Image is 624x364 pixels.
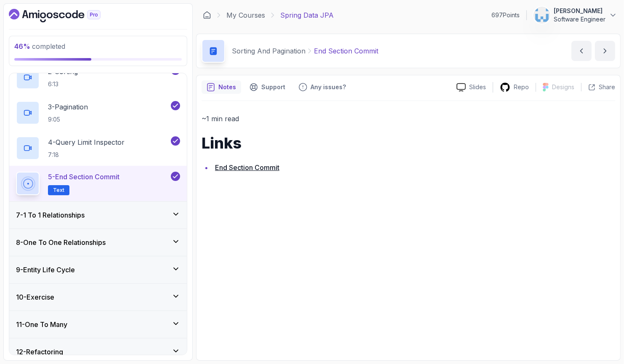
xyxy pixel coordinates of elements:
[311,83,346,91] p: Any issues?
[493,82,536,93] a: Repo
[554,15,605,24] p: Software Engineer
[9,256,187,283] button: 9-Entity Life Cycle
[9,202,187,228] button: 7-1 To 1 Relationships
[599,83,615,91] p: Share
[491,11,520,19] p: 697 Points
[48,115,88,124] p: 9:05
[48,102,88,112] p: 3 - Pagination
[14,42,65,50] span: completed
[552,83,574,91] p: Designs
[9,284,187,311] button: 10-Exercise
[48,137,125,147] p: 4 - Query Limit Inspector
[244,80,290,94] button: Support button
[16,136,180,160] button: 4-Query Limit Inspector7:18
[16,66,180,89] button: 2-Sorting6:13
[595,41,615,61] button: next content
[469,83,486,91] p: Slides
[534,7,617,24] button: user profile image[PERSON_NAME]Software Engineer
[14,42,30,50] span: 46 %
[16,347,63,357] h3: 12 - Refactoring
[218,83,236,91] p: Notes
[16,319,67,329] h3: 11 - One To Many
[232,46,305,56] p: Sorting And Pagination
[294,80,351,94] button: Feedback button
[314,46,378,56] p: End Section Commit
[226,10,265,20] a: My Courses
[215,163,279,172] a: End Section Commit
[571,41,592,61] button: previous content
[9,9,120,22] a: Dashboard
[514,83,529,91] p: Repo
[261,83,285,91] p: Support
[48,172,119,182] p: 5 - End Section Commit
[554,7,605,15] p: [PERSON_NAME]
[202,135,615,151] h1: Links
[9,229,187,256] button: 8-One To One Relationships
[16,101,180,125] button: 3-Pagination9:05
[16,172,180,195] button: 5-End Section CommitText
[280,10,334,20] p: Spring Data JPA
[534,7,550,23] img: user profile image
[48,151,125,159] p: 7:18
[16,210,85,220] h3: 7 - 1 To 1 Relationships
[202,113,615,125] p: ~1 min read
[202,80,241,94] button: notes button
[16,292,54,302] h3: 10 - Exercise
[48,80,78,88] p: 6:13
[53,187,64,194] span: Text
[581,83,615,91] button: Share
[16,237,106,247] h3: 8 - One To One Relationships
[16,265,75,275] h3: 9 - Entity Life Cycle
[203,11,211,19] a: Dashboard
[450,83,493,92] a: Slides
[9,311,187,338] button: 11-One To Many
